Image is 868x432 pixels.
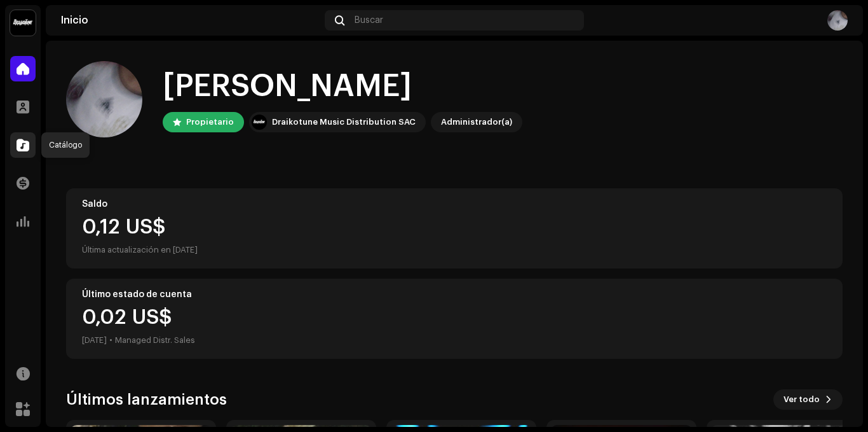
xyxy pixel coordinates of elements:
re-o-card-value: Último estado de cuenta [66,279,843,359]
re-o-card-value: Saldo [66,188,843,268]
div: • [109,333,112,348]
div: Propietario [186,115,234,130]
h3: Últimos lanzamientos [66,389,227,410]
div: Última actualización en [DATE] [82,242,827,258]
img: 10370c6a-d0e2-4592-b8a2-38f444b0ca44 [10,10,36,36]
img: 78eb8927-d33f-4840-be8c-0aa53c190ad3 [66,61,142,137]
div: Draikotune Music Distribution SAC [272,115,416,130]
div: Inicio [61,15,320,25]
div: Administrador(a) [441,115,512,130]
div: [DATE] [82,333,107,348]
div: Saldo [82,199,827,209]
div: [PERSON_NAME] [163,66,522,107]
img: 10370c6a-d0e2-4592-b8a2-38f444b0ca44 [252,115,267,130]
span: Buscar [355,15,383,25]
div: Managed Distr. Sales [115,333,195,348]
img: 78eb8927-d33f-4840-be8c-0aa53c190ad3 [827,10,848,31]
div: Último estado de cuenta [82,289,827,300]
span: Ver todo [783,387,820,412]
button: Ver todo [773,389,843,410]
